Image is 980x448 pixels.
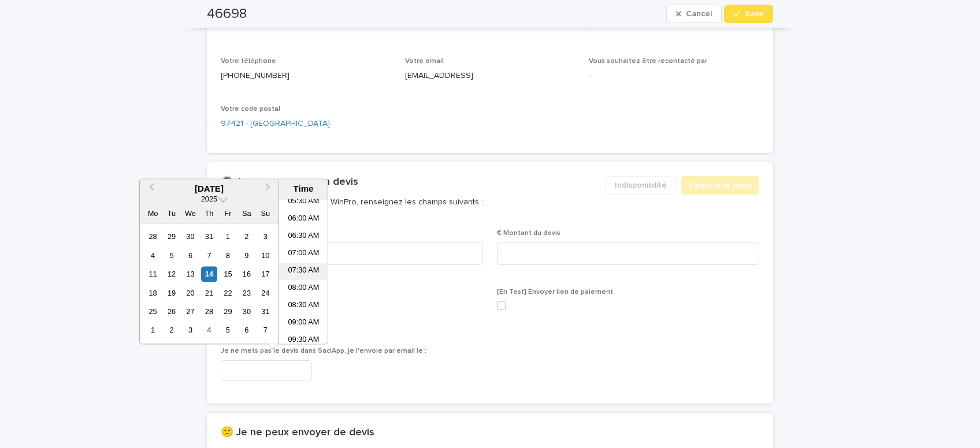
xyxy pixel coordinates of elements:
div: Choose Friday, 1 August 2025 [220,229,236,244]
div: Choose Friday, 5 September 2025 [220,323,236,338]
div: Choose Saturday, 6 September 2025 [239,323,254,338]
div: Choose Monday, 18 August 2025 [145,285,161,301]
p: - [589,22,759,34]
div: Choose Monday, 28 July 2025 [145,229,161,244]
div: Choose Saturday, 9 August 2025 [239,248,254,263]
span: € Montant du devis [497,230,560,237]
div: Choose Sunday, 31 August 2025 [258,304,273,319]
div: Fr [220,206,236,222]
button: Next Month [260,180,279,199]
div: Choose Tuesday, 5 August 2025 [164,248,179,263]
div: Choose Monday, 25 August 2025 [145,304,161,319]
li: 09:00 AM [279,315,328,333]
div: Choose Thursday, 14 August 2025 [201,266,217,282]
button: Cancel [666,5,722,23]
button: Save [724,5,773,23]
button: Previous Month [141,180,159,199]
div: Tu [164,206,179,222]
li: 06:30 AM [279,229,328,246]
div: Choose Monday, 1 September 2025 [145,323,161,338]
div: Choose Tuesday, 12 August 2025 [164,266,179,282]
div: Choose Saturday, 16 August 2025 [239,266,254,282]
p: [PHONE_NUMBER] [221,70,391,82]
div: Choose Saturday, 2 August 2025 [239,229,254,244]
li: 07:00 AM [279,246,328,263]
div: Choose Thursday, 4 September 2025 [201,323,217,338]
div: Choose Wednesday, 13 August 2025 [183,266,198,282]
div: Choose Friday, 15 August 2025 [220,266,236,282]
p: Après avoir créé le devis sur WinPro, renseignez les champs suivants : [221,197,596,207]
span: Indisponibilité [615,180,667,191]
li: 08:30 AM [279,298,328,315]
div: Sa [239,206,254,222]
div: Choose Sunday, 10 August 2025 [258,248,273,263]
span: Vous souhaitez être recontacté par [589,58,707,65]
div: We [183,206,198,222]
div: Choose Sunday, 7 September 2025 [258,323,273,338]
h2: 46698 [207,6,247,23]
div: Choose Friday, 8 August 2025 [220,248,236,263]
button: Indisponibilité [605,176,677,195]
span: Save [745,10,764,18]
li: 05:30 AM [279,194,328,211]
div: Choose Sunday, 3 August 2025 [258,229,273,244]
div: Choose Tuesday, 19 August 2025 [164,285,179,301]
span: J'envoie le devis [689,180,752,191]
li: 07:30 AM [279,263,328,281]
div: Choose Monday, 4 August 2025 [145,248,161,263]
div: Time [282,184,325,194]
span: Votre email [405,58,444,65]
div: Choose Thursday, 28 August 2025 [201,304,217,319]
li: 09:30 AM [279,333,328,350]
p: - [589,70,759,82]
div: Choose Wednesday, 3 September 2025 [183,323,198,338]
div: [DATE] [140,184,279,194]
span: Votre téléphone [221,58,276,65]
li: 08:00 AM [279,281,328,298]
div: Choose Thursday, 21 August 2025 [201,285,217,301]
div: Choose Thursday, 31 July 2025 [201,229,217,244]
div: Choose Tuesday, 2 September 2025 [164,323,179,338]
div: Choose Wednesday, 6 August 2025 [183,248,198,263]
span: Votre code postal [221,106,280,113]
a: 97421 - [GEOGRAPHIC_DATA] [221,118,330,130]
p: [EMAIL_ADDRESS] [405,70,576,82]
div: Choose Wednesday, 20 August 2025 [183,285,198,301]
div: Choose Tuesday, 29 July 2025 [164,229,179,244]
div: Mo [145,206,161,222]
li: 06:00 AM [279,211,328,229]
div: Choose Wednesday, 30 July 2025 [183,229,198,244]
div: Choose Saturday, 23 August 2025 [239,285,254,301]
div: Choose Thursday, 7 August 2025 [201,248,217,263]
span: Cancel [686,10,712,18]
div: Choose Sunday, 17 August 2025 [258,266,273,282]
div: Su [258,206,273,222]
div: Choose Wednesday, 27 August 2025 [183,304,198,319]
span: 2025 [201,195,217,204]
div: Choose Monday, 11 August 2025 [145,266,161,282]
button: J'envoie le devis [681,176,759,195]
div: month 2025-08 [143,227,274,340]
div: Choose Friday, 29 August 2025 [220,304,236,319]
div: Choose Friday, 22 August 2025 [220,285,236,301]
span: [En Test] Envoyer lien de paiement [497,289,613,296]
div: Choose Tuesday, 26 August 2025 [164,304,179,319]
div: Th [201,206,217,222]
h2: 👩‍🚀 Je peux envoyer un devis [221,176,358,189]
div: Choose Saturday, 30 August 2025 [239,304,254,319]
h2: 🙁 Je ne peux envoyer de devis [221,427,374,439]
div: Choose Sunday, 24 August 2025 [258,285,273,301]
